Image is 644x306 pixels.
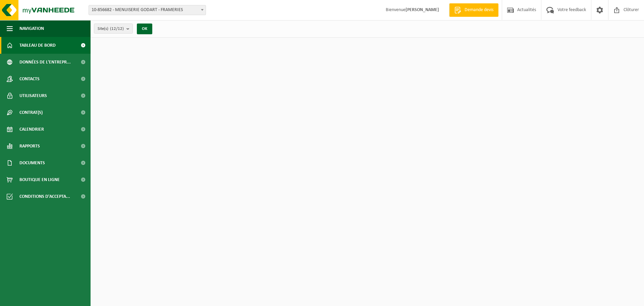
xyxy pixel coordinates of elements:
[19,188,70,205] span: Conditions d'accepta...
[19,71,40,87] span: Contacts
[19,138,40,155] span: Rapports
[19,20,44,37] span: Navigation
[19,54,71,71] span: Données de l'entrepr...
[19,104,43,121] span: Contrat(s)
[110,27,124,31] count: (12/12)
[19,171,60,188] span: Boutique en ligne
[463,7,495,13] span: Demande devis
[449,3,498,17] a: Demande devis
[19,121,44,138] span: Calendrier
[89,5,206,15] span: 10-856682 - MENUISERIE GODART - FRAMERIES
[94,24,133,34] button: Site(s)(12/12)
[19,37,56,54] span: Tableau de bord
[137,24,152,34] button: OK
[19,155,45,171] span: Documents
[98,24,124,34] span: Site(s)
[19,87,47,104] span: Utilisateurs
[406,7,439,12] strong: [PERSON_NAME]
[89,5,206,15] span: 10-856682 - MENUISERIE GODART - FRAMERIES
